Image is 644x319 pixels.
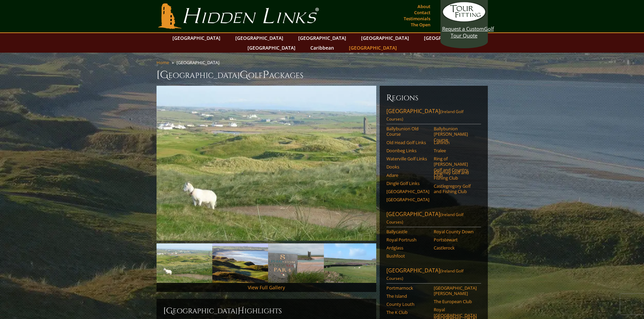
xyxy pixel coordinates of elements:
a: Lahinch [434,140,477,145]
a: [GEOGRAPHIC_DATA] [386,189,429,194]
a: Caribbean [307,43,337,53]
a: Waterville Golf Links [386,156,429,161]
li: [GEOGRAPHIC_DATA] [176,59,222,65]
h2: [GEOGRAPHIC_DATA] ighlights [163,305,369,316]
a: Ballybunion [PERSON_NAME] Course [434,126,477,142]
span: (Ireland Golf Courses) [386,212,463,225]
a: Adare [386,172,429,178]
a: The K Club [386,310,429,315]
a: Request a CustomGolf Tour Quote [442,2,486,39]
a: [GEOGRAPHIC_DATA] [358,33,412,43]
a: Ardglass [386,245,429,250]
a: Royal Portrush [386,237,429,242]
a: About [416,2,432,11]
a: [GEOGRAPHIC_DATA] [169,33,224,43]
a: Home [157,59,169,65]
h1: [GEOGRAPHIC_DATA] olf ackages [157,68,488,82]
span: (Ireland Golf Courses) [386,268,463,281]
a: Testimonials [402,14,432,23]
a: Doonbeg Links [386,148,429,153]
a: View Full Gallery [248,284,285,291]
a: Contact [412,8,432,17]
a: County Louth [386,301,429,307]
span: H [238,305,244,316]
a: [GEOGRAPHIC_DATA] [295,33,350,43]
span: Request a Custom [442,25,484,32]
a: Castlegregory Golf and Fishing Club [434,183,477,194]
a: Ring of [PERSON_NAME] Golf and Country Club [434,156,477,178]
h6: Regions [386,92,481,103]
a: [GEOGRAPHIC_DATA] [345,43,400,53]
a: The Open [409,20,432,29]
a: [GEOGRAPHIC_DATA](Ireland Golf Courses) [386,267,481,284]
a: Royal County Down [434,229,477,234]
span: P [263,68,269,82]
a: The Island [386,293,429,299]
a: [GEOGRAPHIC_DATA] [386,197,429,202]
a: Portmarnock [386,285,429,291]
span: G [240,68,248,82]
a: Dingle Golf Links [386,181,429,186]
a: Ballycastle [386,229,429,234]
a: [GEOGRAPHIC_DATA] [244,43,299,53]
a: [GEOGRAPHIC_DATA](Ireland Golf Courses) [386,107,481,124]
a: Killarney Golf and Fishing Club [434,170,477,181]
span: (Ireland Golf Courses) [386,109,463,122]
a: Bushfoot [386,253,429,259]
a: Royal [GEOGRAPHIC_DATA] [434,307,477,318]
a: The European Club [434,299,477,304]
a: Ballybunion Old Course [386,126,429,137]
a: [GEOGRAPHIC_DATA] [232,33,287,43]
a: Castlerock [434,245,477,250]
a: Tralee [434,148,477,153]
a: [GEOGRAPHIC_DATA](Ireland Golf Courses) [386,210,481,227]
a: Portstewart [434,237,477,242]
a: Old Head Golf Links [386,140,429,145]
a: Dooks [386,164,429,169]
a: [GEOGRAPHIC_DATA] [421,33,475,43]
a: [GEOGRAPHIC_DATA][PERSON_NAME] [434,285,477,296]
